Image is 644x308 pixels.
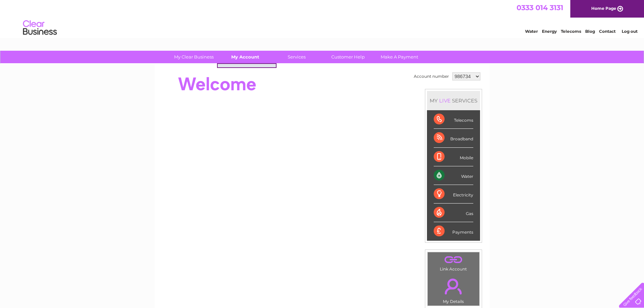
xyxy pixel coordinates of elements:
[599,29,616,34] a: Contact
[427,273,480,306] td: My Details
[434,166,473,185] div: Water
[23,18,57,38] img: logo.png
[434,185,473,204] div: Electricity
[412,71,451,82] td: Account number
[434,148,473,166] div: Mobile
[429,254,478,266] a: .
[434,222,473,240] div: Payments
[429,275,478,298] a: .
[220,64,276,77] a: Bills and Payments
[269,51,325,63] a: Services
[372,51,427,63] a: Make A Payment
[434,110,473,129] div: Telecoms
[438,97,452,104] div: LIVE
[434,204,473,222] div: Gas
[517,3,563,12] a: 0333 014 3131
[217,51,273,63] a: My Account
[434,129,473,147] div: Broadband
[622,29,638,34] a: Log out
[320,51,376,63] a: Customer Help
[427,252,480,273] td: Link Account
[525,29,538,34] a: Water
[163,4,482,33] div: Clear Business is a trading name of Verastar Limited (registered in [GEOGRAPHIC_DATA] No. 3667643...
[166,51,222,63] a: My Clear Business
[561,29,581,34] a: Telecoms
[427,91,480,110] div: MY SERVICES
[585,29,595,34] a: Blog
[542,29,557,34] a: Energy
